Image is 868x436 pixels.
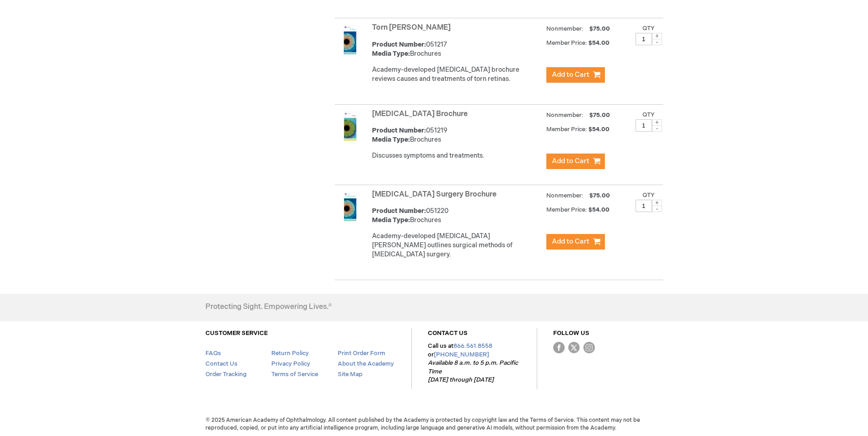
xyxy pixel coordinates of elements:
[372,40,542,58] div: 051217 Brochures
[552,237,589,246] span: Add to Cart
[588,192,611,199] span: $75.00
[428,359,518,383] em: Available 8 a.m. to 5 p.m. Pacific Time [DATE] through [DATE]
[271,360,310,367] a: Privacy Policy
[588,112,611,119] span: $75.00
[428,342,521,384] p: Call us at or
[372,151,542,160] div: Discusses symptoms and treatments.
[335,192,365,221] img: Vitrectomy Surgery Brochure
[636,33,652,45] input: Qty
[588,206,611,213] span: $54.00
[546,67,605,83] button: Add to Cart
[335,25,365,54] img: Torn Retina Brochure
[372,207,542,225] div: 051220 Brochures
[205,371,247,378] a: Order Tracking
[338,350,385,357] a: Print Order Form
[205,303,332,311] h4: Protecting Sight. Empowering Lives.®
[205,360,237,367] a: Contact Us
[546,154,605,169] button: Add to Cart
[583,342,595,353] img: instagram
[553,342,565,353] img: Facebook
[372,65,542,84] div: Academy-developed [MEDICAL_DATA] brochure reviews causes and treatments of torn retinas.
[372,110,468,118] a: [MEDICAL_DATA] Brochure
[372,126,542,144] div: 051219 Brochures
[372,190,496,199] a: [MEDICAL_DATA] Surgery Brochure
[372,23,451,32] a: Torn [PERSON_NAME]
[372,136,410,144] strong: Media Type:
[372,232,542,259] div: Academy-developed [MEDICAL_DATA] [PERSON_NAME] outlines surgical methods of [MEDICAL_DATA] surgery.
[338,371,362,378] a: Site Map
[642,191,655,199] label: Qty
[553,330,589,337] a: FOLLOW US
[546,234,605,250] button: Add to Cart
[588,25,611,32] span: $75.00
[546,23,583,35] strong: Nonmember:
[205,330,268,337] a: CUSTOMER SERVICE
[546,110,583,121] strong: Nonmember:
[546,206,587,213] strong: Member Price:
[453,342,492,350] a: 866.561.8558
[546,126,587,133] strong: Member Price:
[199,416,670,432] span: © 2025 American Academy of Ophthalmology. All content published by the Academy is protected by co...
[642,25,655,32] label: Qty
[271,350,309,357] a: Return Policy
[338,360,394,367] a: About the Academy
[568,342,580,353] img: Twitter
[434,351,489,358] a: [PHONE_NUMBER]
[372,50,410,58] strong: Media Type:
[552,157,589,165] span: Add to Cart
[428,330,468,337] a: CONTACT US
[642,111,655,118] label: Qty
[271,371,318,378] a: Terms of Service
[205,350,221,357] a: FAQs
[546,190,583,202] strong: Nonmember:
[588,39,611,47] span: $54.00
[372,216,410,224] strong: Media Type:
[636,200,652,212] input: Qty
[372,41,426,48] strong: Product Number:
[552,70,589,79] span: Add to Cart
[335,112,365,141] img: Uveitis Brochure
[588,126,611,133] span: $54.00
[372,127,426,134] strong: Product Number:
[546,39,587,47] strong: Member Price:
[372,207,426,215] strong: Product Number:
[636,119,652,132] input: Qty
